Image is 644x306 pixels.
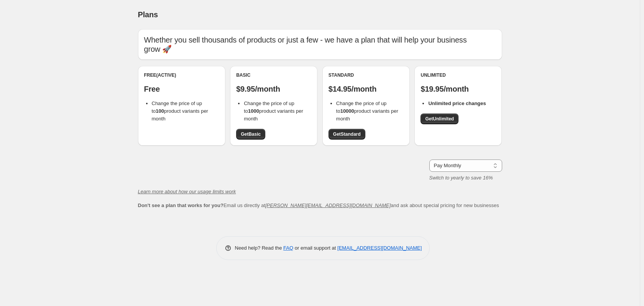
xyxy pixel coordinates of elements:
[152,100,208,122] span: Change the price of up to product variants per month
[138,202,499,208] span: Email us directly at and ask about special pricing for new businesses
[329,129,365,140] a: GetStandard
[340,108,354,114] b: 10000
[144,72,219,78] div: Free (Active)
[337,245,422,251] a: [EMAIL_ADDRESS][DOMAIN_NAME]
[236,129,265,140] a: GetBasic
[429,175,493,181] i: Switch to yearly to save 16%
[236,72,311,78] div: Basic
[235,245,284,251] span: Need help? Read the
[244,100,303,122] span: Change the price of up to product variants per month
[248,108,259,114] b: 1000
[138,189,236,194] a: Learn more about how our usage limits work
[333,131,361,137] span: Get Standard
[329,72,404,78] div: Standard
[428,100,486,106] b: Unlimited price changes
[283,245,293,251] a: FAQ
[336,100,398,122] span: Change the price of up to product variants per month
[156,108,164,114] b: 100
[265,202,391,208] a: [PERSON_NAME][EMAIL_ADDRESS][DOMAIN_NAME]
[138,202,223,208] b: Don't see a plan that works for you?
[144,35,496,54] p: Whether you sell thousands of products or just a few - we have a plan that will help your busines...
[421,114,458,124] a: GetUnlimited
[241,131,261,137] span: Get Basic
[236,84,311,94] p: $9.95/month
[329,84,404,94] p: $14.95/month
[421,84,496,94] p: $19.95/month
[425,116,454,122] span: Get Unlimited
[421,72,496,78] div: Unlimited
[293,245,337,251] span: or email support at
[138,10,158,19] span: Plans
[144,84,219,94] p: Free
